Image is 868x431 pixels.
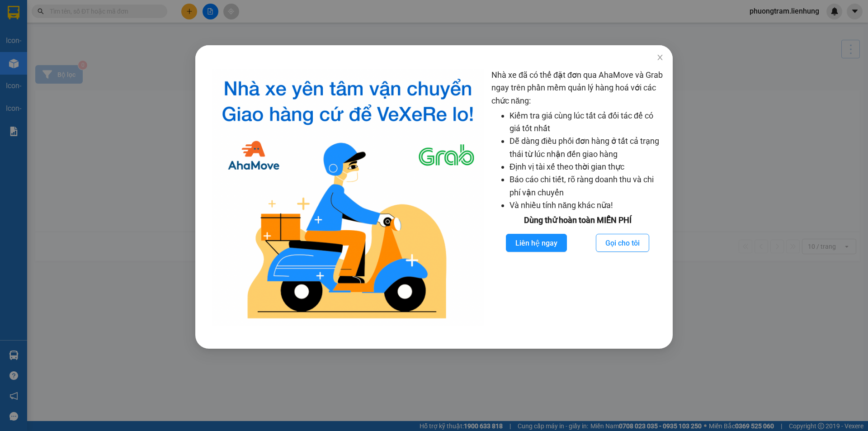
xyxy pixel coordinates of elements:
[509,161,664,173] li: Định vị tài xế theo thời gian thực
[515,237,557,249] span: Liên hệ ngay
[212,69,484,326] img: logo
[605,237,640,249] span: Gọi cho tôi
[491,214,664,227] div: Dùng thử hoàn toàn MIỄN PHÍ
[596,234,649,252] button: Gọi cho tôi
[509,135,664,161] li: Dễ dàng điều phối đơn hàng ở tất cả trạng thái từ lúc nhận đến giao hàng
[509,199,664,212] li: Và nhiều tính năng khác nữa!
[506,234,567,252] button: Liên hệ ngay
[656,54,664,61] span: close
[491,69,664,326] div: Nhà xe đã có thể đặt đơn qua AhaMove và Grab ngay trên phần mềm quản lý hàng hoá với các chức năng:
[509,109,664,135] li: Kiểm tra giá cùng lúc tất cả đối tác để có giá tốt nhất
[509,173,664,199] li: Báo cáo chi tiết, rõ ràng doanh thu và chi phí vận chuyển
[647,45,673,71] button: Close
